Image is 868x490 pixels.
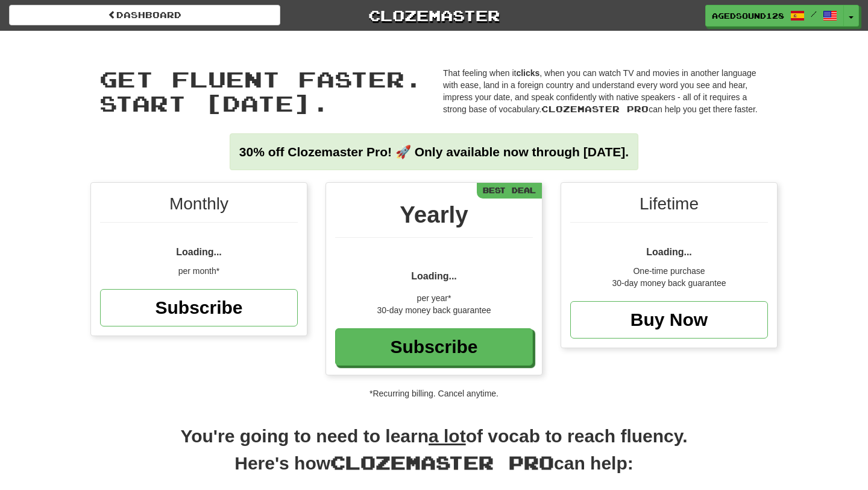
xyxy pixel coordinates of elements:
div: Monthly [100,192,298,223]
span: Clozemaster Pro [541,104,649,114]
span: AgedSound128 [712,10,784,21]
span: Loading... [646,247,692,257]
strong: clicks [516,68,539,78]
div: 30-day money back guarantee [570,277,768,289]
span: / [811,10,817,18]
a: Subscribe [100,289,298,326]
h2: You're going to need to learn of vocab to reach fluency. Here's how can help: [90,424,778,489]
p: That feeling when it , when you can watch TV and movies in another language with ease, land in a ... [443,67,769,115]
div: Best Deal [477,183,542,198]
div: Yearly [335,198,533,238]
div: Lifetime [570,192,768,223]
span: Loading... [411,271,457,281]
u: a lot [429,426,466,446]
a: Dashboard [9,5,280,25]
div: per year* [335,292,533,304]
span: Clozemaster Pro [330,451,554,473]
strong: 30% off Clozemaster Pro! 🚀 Only available now through [DATE]. [239,145,629,159]
a: Buy Now [570,301,768,339]
div: One-time purchase [570,265,768,277]
div: 30-day money back guarantee [335,304,533,316]
span: Get fluent faster. Start [DATE]. [99,66,423,116]
span: Loading... [176,247,222,257]
div: per month* [100,265,298,277]
a: Subscribe [335,328,533,366]
a: Clozemaster [298,5,570,26]
a: AgedSound128 / [705,5,844,27]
